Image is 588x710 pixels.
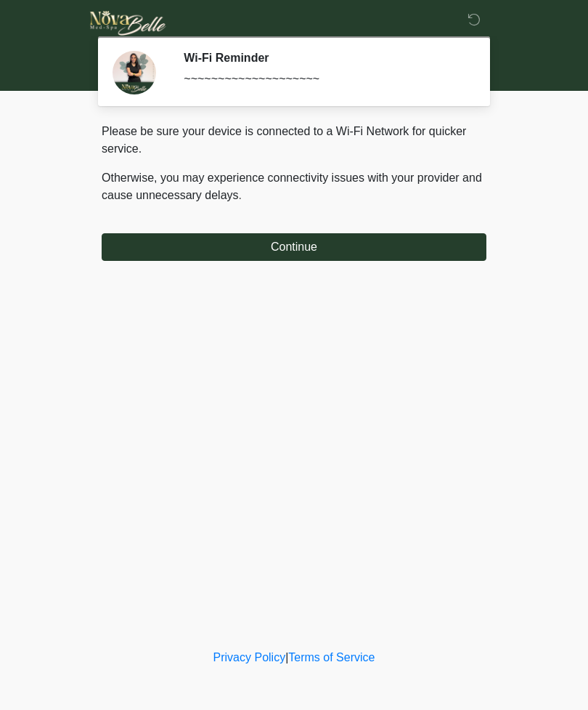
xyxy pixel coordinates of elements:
[213,651,286,663] a: Privacy Policy
[184,70,465,88] div: ~~~~~~~~~~~~~~~~~~~~
[87,11,169,36] img: Novabelle medspa Logo
[102,169,486,204] p: Otherwise, you may experience connectivity issues with your provider and cause unnecessary delays
[102,233,486,261] button: Continue
[184,51,465,65] h2: Wi-Fi Reminder
[102,123,486,158] p: Please be sure your device is connected to a Wi-Fi Network for quicker service.
[288,651,375,663] a: Terms of Service
[113,51,156,94] img: Agent Avatar
[285,651,288,663] a: |
[239,189,242,201] span: .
